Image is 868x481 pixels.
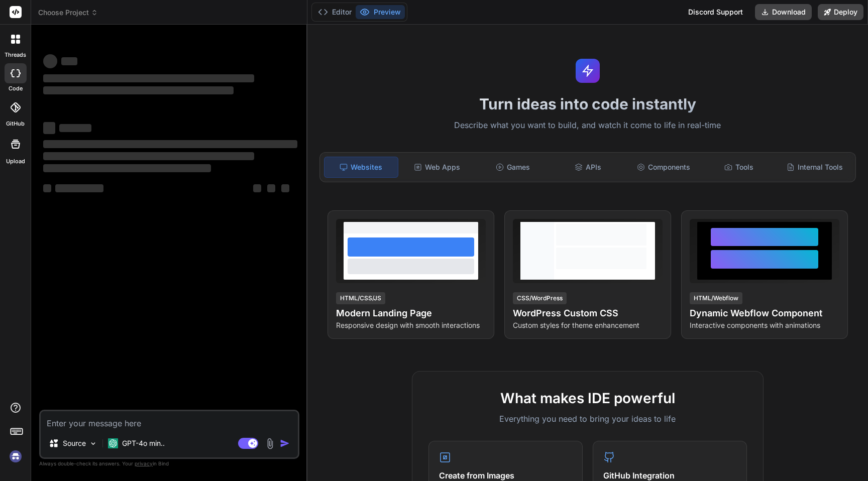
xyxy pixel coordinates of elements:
span: ‌ [43,74,254,82]
div: HTML/Webflow [690,292,742,304]
div: Websites [324,157,398,178]
button: Deploy [818,4,863,20]
div: CSS/WordPress [513,292,567,304]
span: ‌ [43,152,254,160]
p: Custom styles for theme enhancement [513,320,663,330]
div: Internal Tools [778,157,851,178]
button: Editor [314,5,356,19]
span: privacy [135,460,153,466]
p: Interactive components with animations [690,320,839,330]
div: Games [476,157,549,178]
div: Tools [702,157,776,178]
p: Describe what you want to build, and watch it come to life in real-time [313,119,862,132]
img: icon [280,438,290,448]
label: threads [5,51,26,59]
div: Components [627,157,700,178]
div: Web Apps [400,157,474,178]
button: Preview [356,5,405,19]
p: Source [63,438,86,448]
span: ‌ [43,184,51,192]
img: Pick Models [89,439,97,448]
p: Responsive design with smooth interactions [336,320,486,330]
label: GitHub [6,119,25,128]
p: Always double-check its answers. Your in Bind [39,459,299,468]
span: ‌ [43,54,57,68]
label: code [9,84,23,93]
span: ‌ [253,184,261,192]
span: ‌ [267,184,275,192]
div: APIs [552,157,625,178]
span: ‌ [43,122,55,134]
span: ‌ [43,86,234,94]
span: ‌ [59,124,91,132]
img: signin [7,448,24,465]
h4: Modern Landing Page [336,306,486,320]
span: ‌ [43,140,297,148]
span: ‌ [61,57,77,65]
h2: What makes IDE powerful [428,388,747,409]
span: ‌ [55,184,103,192]
p: GPT-4o min.. [122,438,165,448]
div: HTML/CSS/JS [336,292,385,304]
h4: Dynamic Webflow Component [690,306,839,320]
h4: WordPress Custom CSS [513,306,663,320]
span: ‌ [43,164,211,172]
p: Everything you need to bring your ideas to life [428,413,747,425]
label: Upload [6,157,25,166]
img: GPT-4o mini [108,438,118,448]
div: Discord Support [682,4,749,20]
span: ‌ [281,184,289,192]
img: attachment [264,438,276,449]
button: Download [755,4,812,20]
h1: Turn ideas into code instantly [313,95,862,113]
span: Choose Project [38,8,98,18]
